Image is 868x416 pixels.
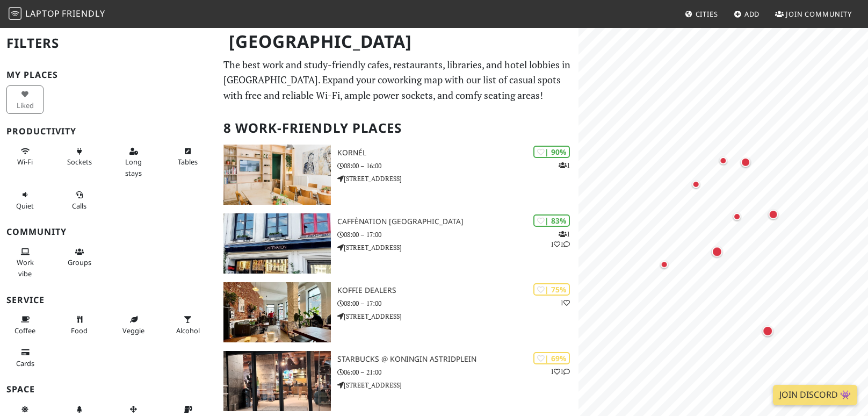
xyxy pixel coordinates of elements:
[337,380,578,390] p: [STREET_ADDRESS]
[176,326,200,335] span: Alcohol
[223,145,331,205] img: Kornél
[690,178,703,191] div: Map marker
[773,385,857,405] a: Join Discord 👾
[6,295,211,305] h3: Service
[729,4,764,24] a: Add
[717,154,730,167] div: Map marker
[681,4,722,24] a: Cities
[223,282,331,342] img: Koffie Dealers
[766,207,780,221] div: Map marker
[217,213,578,274] a: Caffènation Antwerp City Center | 83% 111 Caffènation [GEOGRAPHIC_DATA] 08:00 – 17:00 [STREET_ADD...
[696,9,718,19] span: Cities
[533,214,570,227] div: | 83%
[6,311,44,339] button: Coffee
[551,229,570,249] p: 1 1 1
[17,257,34,278] span: People working
[217,282,578,342] a: Koffie Dealers | 75% 1 Koffie Dealers 08:00 – 17:00 [STREET_ADDRESS]
[6,27,211,60] h2: Filters
[16,201,34,211] span: Quiet
[25,8,60,19] span: Laptop
[6,384,211,395] h3: Space
[223,351,331,411] img: Starbucks @ Koningin Astridplein
[337,286,578,295] h3: Koffie Dealers
[68,257,91,267] span: Group tables
[61,186,98,214] button: Calls
[739,155,753,169] div: Map marker
[61,142,98,171] button: Sockets
[6,70,211,80] h3: My Places
[710,244,725,259] div: Map marker
[6,126,211,137] h3: Productivity
[223,112,572,145] h2: 8 Work-Friendly Places
[786,9,852,19] span: Join Community
[658,258,671,271] div: Map marker
[337,148,578,157] h3: Kornél
[15,326,35,335] span: Coffee
[17,157,33,167] span: Stable Wi-Fi
[122,326,144,335] span: Veggie
[61,311,98,339] button: Food
[6,243,44,282] button: Work vibe
[337,242,578,253] p: [STREET_ADDRESS]
[337,161,578,171] p: 08:00 – 16:00
[6,186,44,214] button: Quiet
[337,311,578,321] p: [STREET_ADDRESS]
[337,367,578,377] p: 06:00 – 21:00
[61,243,98,271] button: Groups
[62,8,105,19] span: Friendly
[169,311,206,339] button: Alcohol
[220,27,576,56] h1: [GEOGRAPHIC_DATA]
[72,201,86,211] span: Video/audio calls
[16,358,34,368] span: Credit cards
[337,174,578,184] p: [STREET_ADDRESS]
[761,323,776,338] div: Map marker
[337,298,578,309] p: 08:00 – 17:00
[6,227,211,237] h3: Community
[223,57,572,103] p: The best work and study-friendly cafes, restaurants, libraries, and hotel lobbies in [GEOGRAPHIC_...
[6,343,44,372] button: Cards
[560,298,570,308] p: 1
[6,142,44,171] button: Wi-Fi
[771,4,856,24] a: Join Community
[730,210,743,223] div: Map marker
[533,146,570,158] div: | 90%
[67,157,92,167] span: Power sockets
[223,213,331,274] img: Caffènation Antwerp City Center
[551,367,570,377] p: 1 1
[559,160,570,170] p: 1
[533,352,570,364] div: | 69%
[115,142,152,182] button: Long stays
[125,157,142,177] span: Long stays
[744,9,760,19] span: Add
[178,157,198,167] span: Work-friendly tables
[217,351,578,411] a: Starbucks @ Koningin Astridplein | 69% 11 Starbucks @ Koningin Astridplein 06:00 – 21:00 [STREET_...
[217,145,578,205] a: Kornél | 90% 1 Kornél 08:00 – 16:00 [STREET_ADDRESS]
[9,5,105,24] a: LaptopFriendly LaptopFriendly
[71,326,88,335] span: Food
[533,283,570,296] div: | 75%
[9,7,21,20] img: LaptopFriendly
[169,142,206,171] button: Tables
[115,311,152,339] button: Veggie
[337,355,578,364] h3: Starbucks @ Koningin Astridplein
[337,229,578,240] p: 08:00 – 17:00
[337,217,578,226] h3: Caffènation [GEOGRAPHIC_DATA]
